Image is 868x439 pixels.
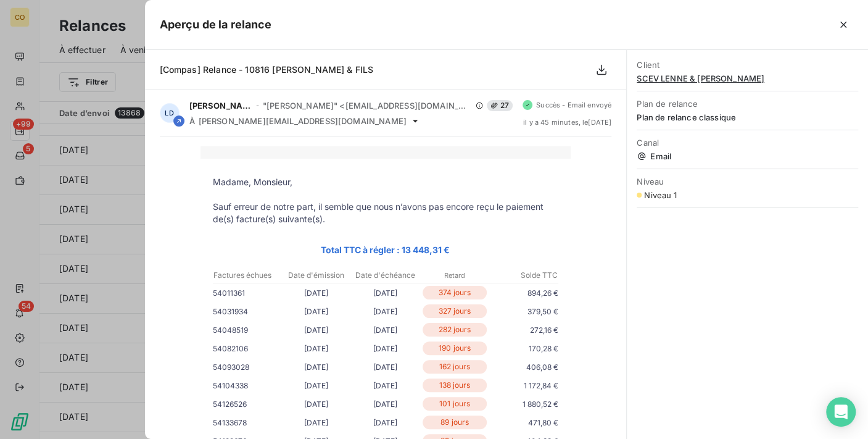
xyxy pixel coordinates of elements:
span: Niveau 1 [644,190,677,200]
p: 54082106 [213,342,282,355]
span: - [256,102,259,109]
p: Date d'échéance [352,270,420,281]
div: Open Intercom Messenger [826,397,856,427]
span: SCEV LENNE & [PERSON_NAME] [637,73,858,83]
p: Sauf erreur de notre part, il semble que nous n’avons pas encore reçu le paiement de(s) facture(s... [213,201,558,225]
p: 89 jours [423,416,487,429]
p: [DATE] [282,324,351,337]
p: [DATE] [282,286,351,299]
p: 54031934 [213,305,282,318]
span: Plan de relance [637,99,858,109]
div: LD [160,103,180,123]
p: 374 jours [423,286,487,299]
p: [DATE] [282,342,351,355]
p: Date d'émission [283,270,350,281]
p: 54133678 [213,416,282,429]
span: [PERSON_NAME] [189,101,252,111]
p: 138 jours [423,378,487,392]
p: [DATE] [351,286,420,299]
p: Factures échues [213,270,281,281]
span: Canal [637,138,858,148]
p: Retard [421,270,489,281]
h5: Aperçu de la relance [160,16,272,33]
p: [DATE] [351,324,420,337]
p: 282 jours [423,323,487,337]
p: 327 jours [423,304,487,318]
p: [DATE] [351,398,420,411]
p: [DATE] [351,379,420,392]
p: 1 172,84 € [489,379,558,392]
p: [DATE] [351,305,420,318]
span: Email [637,151,858,161]
span: [PERSON_NAME][EMAIL_ADDRESS][DOMAIN_NAME] [199,116,407,126]
p: 894,26 € [489,286,558,299]
span: [Compas] Relance - 10816 [PERSON_NAME] & FILS [160,64,374,75]
p: [DATE] [351,342,420,355]
p: 54048519 [213,324,282,337]
span: il y a 45 minutes , le [DATE] [523,119,611,126]
p: 190 jours [423,341,487,355]
p: Madame, Monsieur, [213,176,558,188]
span: Niveau [637,177,858,186]
span: 27 [487,100,513,111]
p: Solde TTC [490,270,558,281]
p: 170,28 € [489,342,558,355]
p: [DATE] [282,379,351,392]
p: 272,16 € [489,324,558,337]
p: [DATE] [351,416,420,429]
p: 54011361 [213,286,282,299]
p: 471,80 € [489,416,558,429]
p: 379,50 € [489,305,558,318]
p: 1 880,52 € [489,398,558,411]
span: "[PERSON_NAME]" <[EMAIL_ADDRESS][DOMAIN_NAME]> [263,101,472,111]
p: 54104338 [213,379,282,392]
p: 406,08 € [489,361,558,374]
span: Plan de relance classique [637,112,858,122]
p: [DATE] [282,398,351,411]
span: Succès - Email envoyé [536,101,611,109]
p: [DATE] [282,416,351,429]
p: 162 jours [423,360,487,374]
span: À [189,116,195,126]
p: [DATE] [282,361,351,374]
span: Client [637,60,858,70]
p: 101 jours [423,397,487,411]
p: 54126526 [213,398,282,411]
p: [DATE] [282,305,351,318]
p: [DATE] [351,361,420,374]
p: Total TTC à régler : 13 448,31 € [213,243,558,257]
p: 54093028 [213,361,282,374]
